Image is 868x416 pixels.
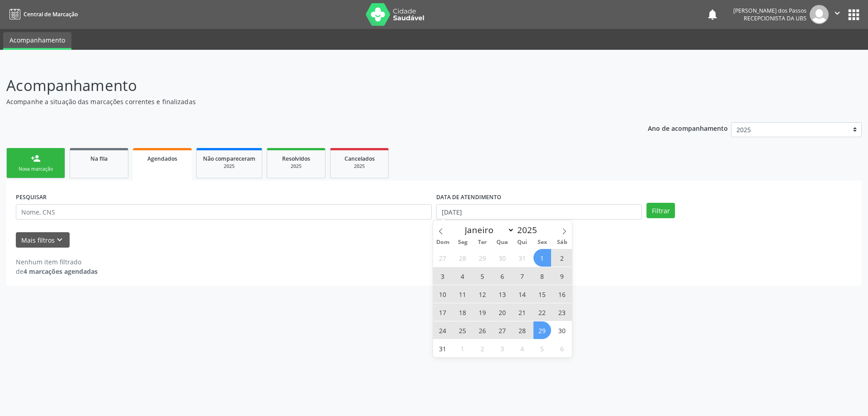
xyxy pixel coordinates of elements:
[514,249,531,267] span: Julho 31, 2025
[553,339,571,357] span: Setembro 6, 2025
[454,249,472,267] span: Julho 28, 2025
[648,122,728,134] p: Ano de acompanhamento
[494,285,511,303] span: Agosto 13, 2025
[16,190,47,204] label: PESQUISAR
[533,267,551,285] span: Agosto 8, 2025
[494,321,511,339] span: Agosto 27, 2025
[514,321,531,339] span: Agosto 28, 2025
[453,239,472,245] span: Seg
[533,249,551,267] span: Agosto 1, 2025
[474,321,491,339] span: Agosto 26, 2025
[436,190,501,204] label: DATA DE ATENDIMENTO
[646,203,675,218] button: Filtrar
[514,224,544,236] input: Year
[24,267,98,276] strong: 4 marcações agendadas
[203,155,255,163] span: Não compareceram
[474,339,491,357] span: Setembro 2, 2025
[454,267,472,285] span: Agosto 4, 2025
[434,339,452,357] span: Agosto 31, 2025
[514,303,531,321] span: Agosto 21, 2025
[494,339,511,357] span: Setembro 3, 2025
[474,267,491,285] span: Agosto 5, 2025
[533,303,551,321] span: Agosto 22, 2025
[474,285,491,303] span: Agosto 12, 2025
[16,257,98,267] div: Nenhum item filtrado
[31,153,41,163] div: person_add
[733,7,807,14] div: [PERSON_NAME] dos Passos
[552,239,572,245] span: Sáb
[6,74,605,97] p: Acompanhamento
[434,321,452,339] span: Agosto 24, 2025
[6,7,78,22] a: Central de Marcação
[474,303,491,321] span: Agosto 19, 2025
[494,267,511,285] span: Agosto 6, 2025
[553,321,571,339] span: Agosto 30, 2025
[344,155,375,163] span: Cancelados
[553,249,571,267] span: Agosto 2, 2025
[16,267,98,276] div: de
[24,10,78,18] span: Central de Marcação
[553,303,571,321] span: Agosto 23, 2025
[494,249,511,267] span: Julho 30, 2025
[461,224,515,236] select: Month
[454,285,472,303] span: Agosto 11, 2025
[434,303,452,321] span: Agosto 17, 2025
[514,285,531,303] span: Agosto 14, 2025
[832,8,842,18] i: 
[512,239,532,245] span: Qui
[147,155,177,163] span: Agendados
[454,339,472,357] span: Setembro 1, 2025
[434,285,452,303] span: Agosto 10, 2025
[846,7,862,23] button: apps
[706,8,719,21] button: notifications
[16,232,70,248] button: Mais filtroskeyboard_arrow_down
[533,339,551,357] span: Setembro 5, 2025
[282,155,310,163] span: Resolvidos
[433,239,453,245] span: Dom
[810,5,829,24] img: img
[454,321,472,339] span: Agosto 25, 2025
[337,163,382,170] div: 2025
[494,303,511,321] span: Agosto 20, 2025
[203,163,255,170] div: 2025
[472,239,492,245] span: Ter
[553,267,571,285] span: Agosto 9, 2025
[744,14,807,22] span: Recepcionista da UBS
[6,97,605,106] p: Acompanhe a situação das marcações correntes e finalizadas
[454,303,472,321] span: Agosto 18, 2025
[90,155,108,163] span: Na fila
[492,239,512,245] span: Qua
[532,239,552,245] span: Sex
[474,249,491,267] span: Julho 29, 2025
[55,235,65,245] i: keyboard_arrow_down
[16,204,432,220] input: Nome, CNS
[533,321,551,339] span: Agosto 29, 2025
[829,5,846,24] button: 
[533,285,551,303] span: Agosto 15, 2025
[514,339,531,357] span: Setembro 4, 2025
[3,32,71,50] a: Acompanhamento
[553,285,571,303] span: Agosto 16, 2025
[434,267,452,285] span: Agosto 3, 2025
[436,204,642,220] input: Selecione um intervalo
[274,163,319,170] div: 2025
[13,166,58,172] div: Nova marcação
[514,267,531,285] span: Agosto 7, 2025
[434,249,452,267] span: Julho 27, 2025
